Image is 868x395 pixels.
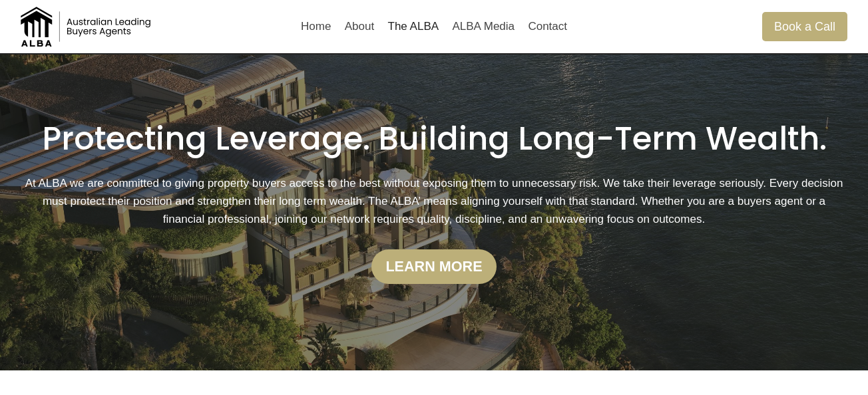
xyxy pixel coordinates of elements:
a: Home [294,11,338,43]
a: Contact [521,11,574,43]
img: Australian Leading Buyers Agents [21,7,154,47]
nav: Primary Navigation [294,11,574,43]
h1: Protecting Leverage. Building Long-Term Wealth. [21,120,847,158]
a: The ALBA [381,11,445,43]
p: At ALBA we are committed to giving property buyers access to the best without exposing them to un... [21,174,847,229]
a: ALBA Media [445,11,521,43]
strong: Learn more [385,258,482,275]
a: Learn more [371,249,497,284]
a: Book a Call [762,12,847,41]
a: About [338,11,381,43]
